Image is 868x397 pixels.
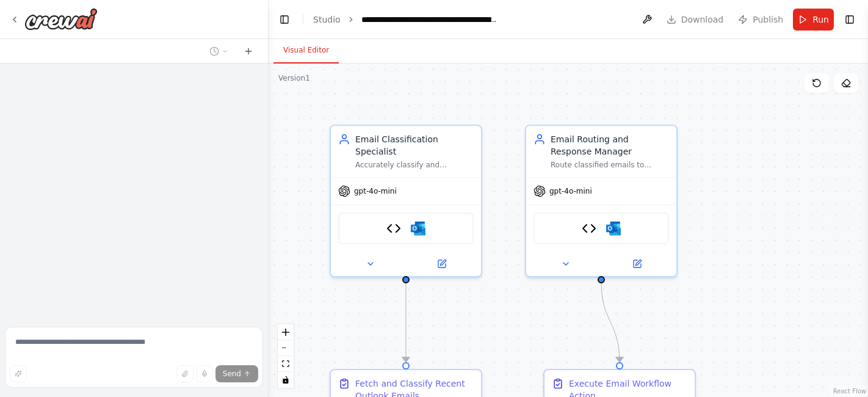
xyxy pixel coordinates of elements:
[330,125,482,277] div: Email Classification SpecialistAccurately classify and prioritize incoming emails for {company_na...
[273,38,339,64] button: Visual Editor
[10,365,27,382] button: Improve this prompt
[313,13,499,26] nav: breadcrumb
[551,133,669,158] div: Email Routing and Response Manager
[239,44,258,59] button: Start a new chat
[386,221,401,236] img: Email Classifier Tool
[196,365,213,382] button: Click to speak your automation idea
[278,324,294,340] button: zoom in
[400,270,412,362] g: Edge from 588b358e-2c21-4285-809b-058a218e2d16 to 4c2b3ef4-79a6-4ec0-ae7d-f0d18e538446
[355,160,474,170] div: Accurately classify and prioritize incoming emails for {company_name} based on content, sender ur...
[582,221,596,236] img: Email Router Tool
[278,324,294,388] div: React Flow controls
[551,160,669,170] div: Route classified emails to appropriate folders and generate professional response templates or au...
[606,221,621,236] img: Microsoft Outlook
[354,186,397,196] span: gpt-4o-mini
[407,257,476,271] button: Open in side panel
[278,340,294,356] button: zoom out
[841,11,858,28] button: Show right sidebar
[223,369,241,379] span: Send
[278,372,294,388] button: toggle interactivity
[525,125,678,277] div: Email Routing and Response ManagerRoute classified emails to appropriate folders and generate pro...
[278,356,294,372] button: fit view
[793,9,834,31] button: Run
[833,388,866,395] a: React Flow attribution
[411,221,425,236] img: Microsoft Outlook
[278,73,310,83] div: Version 1
[313,15,341,24] a: Studio
[355,133,474,158] div: Email Classification Specialist
[276,11,293,28] button: Hide left sidebar
[176,365,193,382] button: Upload files
[215,365,258,382] button: Send
[812,13,829,26] span: Run
[24,8,98,30] img: Logo
[549,186,592,196] span: gpt-4o-mini
[602,257,671,271] button: Open in side panel
[204,44,234,59] button: Switch to previous chat
[595,282,626,362] g: Edge from ec3dacc4-4156-4cdc-9f35-d6436dbb5e48 to 5faf68a6-a57a-4e37-86f3-628133b6e499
